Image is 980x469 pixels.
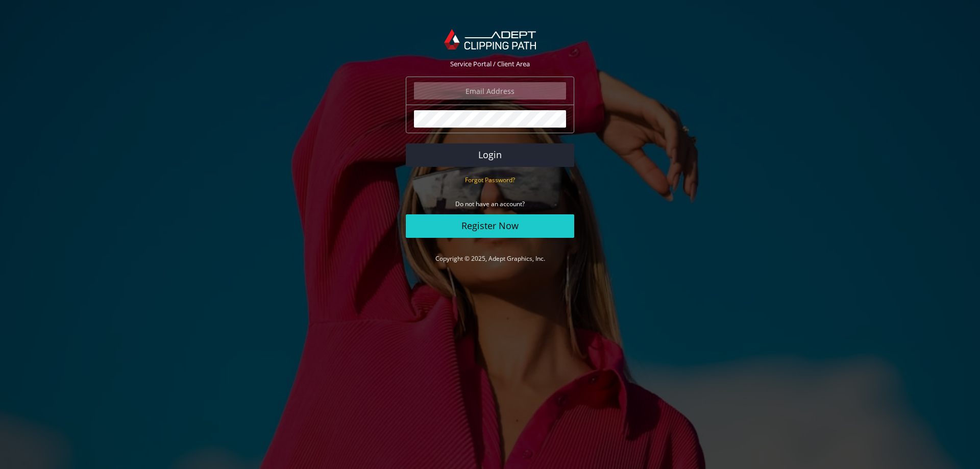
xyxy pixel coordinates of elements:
[435,254,545,263] a: Copyright © 2025, Adept Graphics, Inc.
[406,214,574,238] a: Register Now
[444,29,535,50] img: Adept Graphics
[465,175,515,184] a: Forgot Password?
[450,59,530,68] span: Service Portal / Client Area
[455,200,525,208] small: Do not have an account?
[406,143,574,167] button: Login
[414,82,566,100] input: Email Address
